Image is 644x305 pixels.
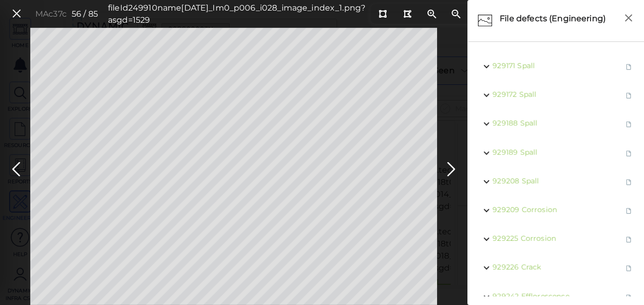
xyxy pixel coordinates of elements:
div: 929172 Spall [473,81,639,110]
span: 929226 [493,263,519,272]
span: Spall [519,90,536,99]
span: 929188 [493,119,518,128]
div: fileId 249910 name [DATE]_Im0_p006_i028_image_index_1.png?asgd=1529 [108,2,365,26]
div: 56 / 85 [72,8,98,20]
div: 929189 Spall [473,138,639,167]
span: 929225 [493,234,518,243]
span: Spall [520,119,538,128]
span: 929171 [493,61,515,70]
span: 929189 [493,147,518,157]
span: Crack [521,263,541,272]
span: Spall [521,176,539,185]
span: 929208 [493,176,519,185]
div: File defects (Engineering) [497,10,619,31]
span: Corrosion [520,234,556,243]
div: 929208 Spall [473,167,639,196]
span: 929172 [493,90,517,99]
span: Corrosion [521,205,557,214]
div: MAc37c [35,8,67,20]
span: Spall [517,61,535,70]
div: 929171 Spall [473,52,639,81]
span: 929242 [493,291,519,300]
span: Spall [520,147,538,157]
div: 929209 Corrosion [473,196,639,225]
span: Efflorescence [521,291,569,300]
span: 929209 [493,205,519,214]
div: 929226 Crack [473,253,639,282]
div: 929188 Spall [473,110,639,138]
iframe: Chat [601,260,636,297]
div: 929225 Corrosion [473,225,639,253]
